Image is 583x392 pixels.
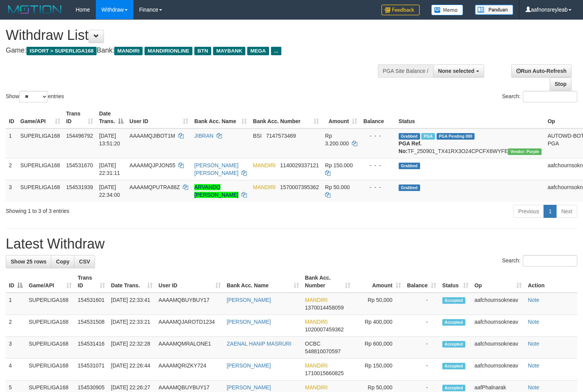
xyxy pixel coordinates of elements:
td: SUPERLIGA168 [26,315,75,337]
img: Feedback.jpg [381,5,420,15]
span: Copy 1710015660825 to clipboard [305,370,344,376]
td: 2 [6,315,26,337]
td: SUPERLIGA168 [17,180,63,202]
a: Copy [51,255,74,268]
th: Balance [360,107,396,128]
a: Note [528,297,539,303]
h1: Latest Withdraw [6,236,577,252]
span: Grabbed [399,133,420,140]
a: Run Auto-Refresh [511,64,572,77]
span: Copy [56,259,69,265]
td: 1 [6,293,26,315]
td: - [404,315,439,337]
div: PGA Site Balance / [378,64,433,77]
span: BSI [253,133,262,139]
a: Next [556,205,577,218]
th: Balance: activate to sort column ascending [404,271,439,293]
th: Game/API: activate to sort column ascending [26,271,75,293]
span: Accepted [442,297,465,304]
div: Showing 1 to 3 of 3 entries [6,204,237,215]
th: ID [6,107,17,128]
td: AAAAMQRIZKY724 [156,359,224,380]
a: Previous [513,205,544,218]
a: CSV [74,255,95,268]
td: Rp 150,000 [353,359,404,380]
th: Amount: activate to sort column ascending [322,107,360,128]
td: 1 [6,128,17,158]
span: Marked by aafsoumeymey [421,133,435,140]
td: - [404,293,439,315]
td: 154531416 [75,337,108,359]
th: User ID: activate to sort column ascending [156,271,224,293]
span: Accepted [442,341,465,348]
span: None selected [438,68,475,74]
span: MANDIRI [305,297,328,303]
td: aafchournsokneav [471,359,525,380]
td: AAAAMQMRALONE1 [156,337,224,359]
a: 1 [544,205,557,218]
th: Status: activate to sort column ascending [439,271,471,293]
span: Copy 1020007459362 to clipboard [305,326,344,333]
button: None selected [433,64,484,77]
a: [PERSON_NAME] [227,297,271,303]
span: [DATE] 13:51:20 [99,133,120,147]
img: panduan.png [475,5,513,15]
td: [DATE] 22:33:21 [108,315,156,337]
div: - - - [363,183,392,191]
span: Accepted [442,363,465,369]
label: Search: [502,91,577,102]
th: Amount: activate to sort column ascending [353,271,404,293]
span: 154531939 [66,184,93,190]
span: Grabbed [399,163,420,169]
span: MAYBANK [213,47,245,55]
span: ISPORT > SUPERLIGA168 [26,47,97,55]
span: MANDIRI [305,384,328,390]
td: [DATE] 22:32:28 [108,337,156,359]
th: Bank Acc. Number: activate to sort column ascending [250,107,322,128]
span: MANDIRIONLINE [145,47,192,55]
th: Bank Acc. Number: activate to sort column ascending [302,271,353,293]
input: Search: [523,255,577,267]
span: Rp 150.000 [325,162,353,168]
a: [PERSON_NAME] [PERSON_NAME] [194,162,238,176]
span: [DATE] 22:31:11 [99,162,120,176]
th: Trans ID: activate to sort column ascending [63,107,96,128]
td: Rp 600,000 [353,337,404,359]
td: SUPERLIGA168 [17,158,63,180]
b: PGA Ref. No: [399,140,422,154]
td: 3 [6,337,26,359]
span: Show 25 rows [11,259,46,265]
a: ZAENAL HANIP MASRURI [227,341,292,347]
label: Search: [502,255,577,267]
span: Rp 50.000 [325,184,350,190]
a: Note [528,341,539,347]
span: Grabbed [399,184,420,191]
td: 154531601 [75,293,108,315]
a: Note [528,362,539,369]
a: JIBRAN [194,133,213,139]
td: [DATE] 22:33:41 [108,293,156,315]
th: Bank Acc. Name: activate to sort column ascending [191,107,250,128]
a: ARVANDO [PERSON_NAME] [194,184,238,198]
span: MEGA [247,47,269,55]
td: SUPERLIGA168 [26,359,75,380]
span: MANDIRI [253,162,276,168]
h4: Game: Bank: [6,47,381,54]
span: CSV [79,259,90,265]
a: Note [528,384,539,390]
td: 4 [6,359,26,380]
td: 154531071 [75,359,108,380]
label: Show entries [6,91,64,102]
th: Date Trans.: activate to sort column descending [96,107,126,128]
th: Bank Acc. Name: activate to sort column ascending [224,271,302,293]
th: ID: activate to sort column descending [6,271,26,293]
a: [PERSON_NAME] [227,384,271,390]
th: Game/API: activate to sort column ascending [17,107,63,128]
span: ... [271,47,281,55]
td: aafchournsokneav [471,315,525,337]
td: SUPERLIGA168 [26,337,75,359]
td: 2 [6,158,17,180]
a: Show 25 rows [6,255,51,268]
th: User ID: activate to sort column ascending [126,107,191,128]
td: aafchournsokneav [471,293,525,315]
